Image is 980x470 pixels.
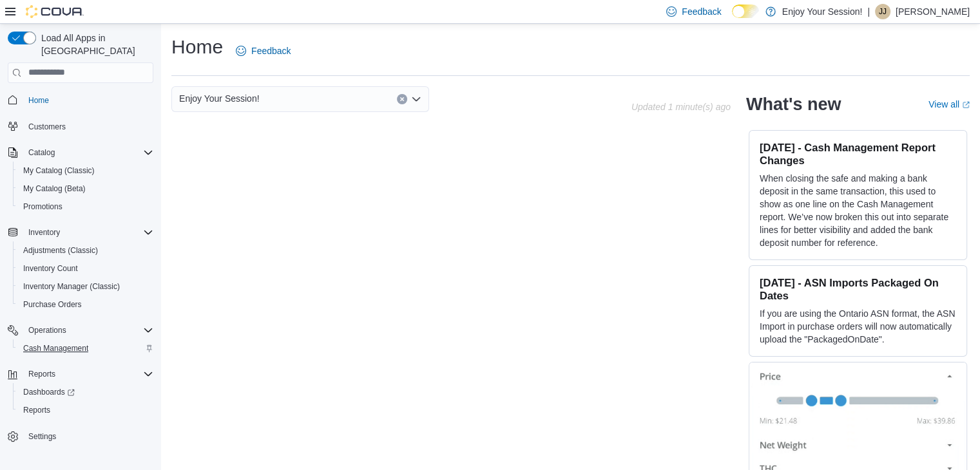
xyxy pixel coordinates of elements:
[13,383,159,401] a: Dashboards
[28,227,60,238] span: Inventory
[18,341,93,356] a: Cash Management
[23,202,62,212] span: Promotions
[18,402,153,418] span: Reports
[23,429,61,444] a: Settings
[746,94,841,115] h2: What's new
[867,4,870,19] p: |
[18,243,153,258] span: Adjustments (Classic)
[23,119,71,135] a: Customers
[13,277,159,296] button: Inventory Manager (Classic)
[23,405,50,415] span: Reports
[760,172,956,249] p: When closing the safe and making a bank deposit in the same transaction, this used to show as one...
[23,323,153,338] span: Operations
[18,199,153,214] span: Promotions
[23,366,153,382] span: Reports
[26,5,84,18] img: Cova
[732,5,759,18] input: Dark Mode
[18,297,87,312] a: Purchase Orders
[23,323,72,338] button: Operations
[23,428,153,444] span: Settings
[18,243,103,258] a: Adjustments (Classic)
[18,163,153,178] span: My Catalog (Classic)
[23,225,65,240] button: Inventory
[13,339,159,357] button: Cash Management
[28,431,56,442] span: Settings
[28,325,66,335] span: Operations
[23,118,153,135] span: Customers
[18,261,83,276] a: Inventory Count
[18,181,153,196] span: My Catalog (Beta)
[171,34,223,60] h1: Home
[28,95,49,106] span: Home
[3,321,159,339] button: Operations
[23,145,60,160] button: Catalog
[732,18,733,19] span: Dark Mode
[18,279,153,294] span: Inventory Manager (Classic)
[682,5,721,18] span: Feedback
[23,145,153,160] span: Catalog
[962,101,970,109] svg: External link
[13,162,159,180] button: My Catalog (Classic)
[928,99,970,109] a: View allExternal link
[18,199,68,214] a: Promotions
[23,183,86,194] span: My Catalog (Beta)
[13,259,159,277] button: Inventory Count
[13,241,159,259] button: Adjustments (Classic)
[18,402,55,418] a: Reports
[179,91,260,106] span: Enjoy Your Session!
[18,341,153,356] span: Cash Management
[13,296,159,314] button: Purchase Orders
[28,369,55,379] span: Reports
[3,223,159,241] button: Inventory
[18,384,80,400] a: Dashboards
[36,32,153,57] span: Load All Apps in [GEOGRAPHIC_DATA]
[3,91,159,109] button: Home
[23,225,153,240] span: Inventory
[23,92,153,108] span: Home
[782,4,863,19] p: Enjoy Your Session!
[760,307,956,346] p: If you are using the Ontario ASN format, the ASN Import in purchase orders will now automatically...
[3,427,159,446] button: Settings
[411,94,421,104] button: Open list of options
[760,276,956,302] h3: [DATE] - ASN Imports Packaged On Dates
[28,122,66,132] span: Customers
[23,281,120,292] span: Inventory Manager (Classic)
[23,93,54,108] a: Home
[875,4,890,19] div: Jacqueline Jones
[13,198,159,216] button: Promotions
[28,147,55,158] span: Catalog
[23,387,75,397] span: Dashboards
[18,181,91,196] a: My Catalog (Beta)
[18,279,125,294] a: Inventory Manager (Classic)
[3,144,159,162] button: Catalog
[896,4,970,19] p: [PERSON_NAME]
[23,343,88,353] span: Cash Management
[23,245,98,256] span: Adjustments (Classic)
[760,141,956,167] h3: [DATE] - Cash Management Report Changes
[879,4,887,19] span: JJ
[23,263,78,274] span: Inventory Count
[3,117,159,136] button: Customers
[18,384,153,400] span: Dashboards
[18,163,100,178] a: My Catalog (Classic)
[23,299,82,310] span: Purchase Orders
[251,44,291,57] span: Feedback
[231,38,296,64] a: Feedback
[3,365,159,383] button: Reports
[23,165,95,176] span: My Catalog (Classic)
[13,180,159,198] button: My Catalog (Beta)
[18,297,153,312] span: Purchase Orders
[23,366,61,382] button: Reports
[13,401,159,419] button: Reports
[18,261,153,276] span: Inventory Count
[397,94,407,104] button: Clear input
[631,102,731,112] p: Updated 1 minute(s) ago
